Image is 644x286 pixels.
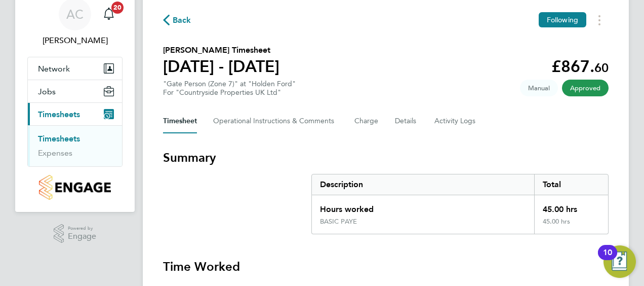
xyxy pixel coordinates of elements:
[163,56,279,77] h1: [DATE] - [DATE]
[163,14,191,26] button: Back
[163,259,609,275] h3: Time Worked
[39,175,110,200] img: countryside-properties-logo-retina.png
[213,109,338,133] button: Operational Instructions & Comments
[163,80,296,97] div: "Gate Person (Zone 7)" at "Holden Ford"
[111,2,124,14] span: 20
[173,14,191,26] span: Back
[534,174,608,195] div: Total
[312,195,534,218] div: Hours worked
[163,44,279,56] h2: [PERSON_NAME] Timesheet
[603,245,636,278] button: Open Resource Center, 10 new notifications
[320,218,357,226] div: BASIC PAYE
[54,224,97,243] a: Powered byEngage
[551,57,609,76] app-decimal: £867.
[539,12,586,27] button: Following
[38,134,80,144] a: Timesheets
[163,150,609,166] h3: Summary
[28,57,122,80] button: Network
[594,60,609,75] span: 60
[534,218,608,234] div: 45.00 hrs
[520,80,558,96] span: This timesheet was manually created.
[38,87,56,96] span: Jobs
[163,88,296,97] div: For "Countryside Properties UK Ltd"
[68,224,96,233] span: Powered by
[68,232,96,241] span: Engage
[603,253,612,266] div: 10
[38,110,80,119] span: Timesheets
[312,174,534,195] div: Description
[27,34,123,47] span: Alex Carroll
[66,8,84,21] span: AC
[28,80,122,102] button: Jobs
[354,109,379,133] button: Charge
[163,109,197,133] button: Timesheet
[547,15,578,24] span: Following
[28,103,122,125] button: Timesheets
[311,174,609,234] div: Summary
[38,64,70,74] span: Network
[434,109,477,133] button: Activity Logs
[534,195,608,218] div: 45.00 hrs
[562,80,609,96] span: This timesheet has been approved.
[27,175,123,200] a: Go to home page
[28,125,122,166] div: Timesheets
[590,12,609,28] button: Timesheets Menu
[395,109,418,133] button: Details
[38,148,72,158] a: Expenses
